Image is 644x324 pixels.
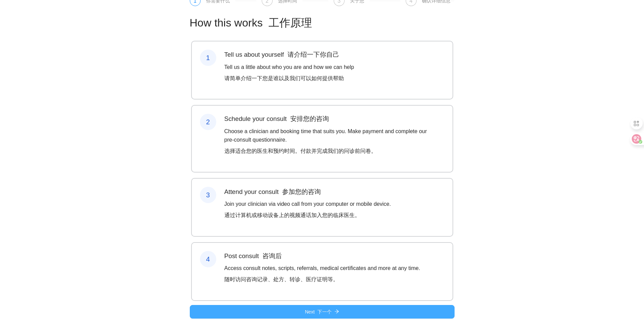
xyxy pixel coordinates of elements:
[200,251,216,267] div: 4
[224,276,338,282] font: 随时访问咨询记录、处方、转诊、医疗证明等。
[224,50,354,59] h3: Tell us about yourself
[190,14,455,31] h1: How this works
[224,148,376,154] font: 选择适合您的医生和预约时间。付款并完成我们的问诊前问卷。
[190,305,455,319] button: Next 下一个arrow-right
[224,200,391,222] p: Join your clinician via video call from your computer or mobile device.
[224,187,391,197] h3: Attend your consult
[224,114,436,124] h3: Schedule your consult
[224,212,360,218] font: 通过计算机或移动设备上的视频通话加入您的临床医生。
[269,17,312,29] font: 工作原理
[200,114,216,130] div: 2
[224,127,436,158] p: Choose a clinician and booking time that suits you. Make payment and complete our pre-consult que...
[200,187,216,203] div: 3
[200,50,216,66] div: 1
[224,63,354,85] p: Tell us a little about who you are and how we can help
[290,115,329,122] font: 安排您的咨询
[305,308,332,316] span: Next
[317,309,332,314] font: 下一个
[262,252,282,259] font: 咨询后
[439,52,444,57] img: Assets%2FWeTelehealthBookingWizard%2FDALL%C2%B7E%202023-02-07%2021.19.39%20-%20minimalist%20blue%...
[288,51,339,58] font: 请介绍一下你自己
[282,188,321,195] font: 参加您的咨询
[334,309,339,314] span: arrow-right
[224,264,420,286] p: Access consult notes, scripts, referrals, medical certificates and more at any time.
[224,251,420,261] h3: Post consult
[224,75,344,81] font: 请简单介绍一下您是谁以及我们可以如何提供帮助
